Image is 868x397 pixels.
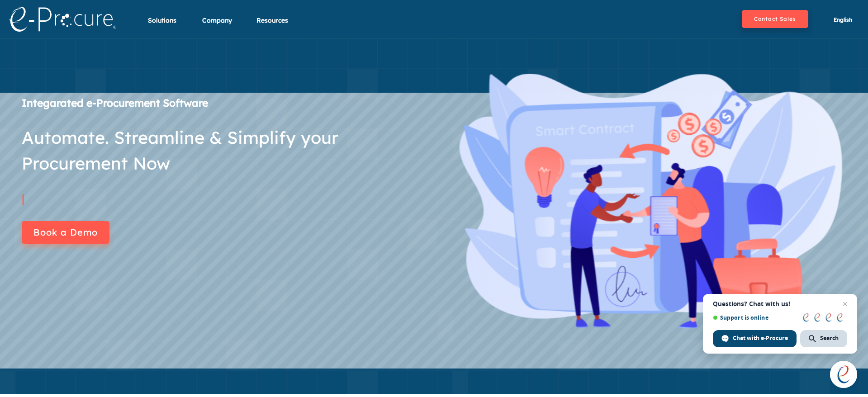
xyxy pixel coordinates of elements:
button: Contact Sales [742,10,808,28]
div: Search [800,330,847,347]
div: Chat with e-Procure [713,330,797,347]
div: Company [202,16,232,36]
button: Book a Demo [22,221,109,244]
div: Open chat [830,361,857,388]
img: logo [9,7,116,32]
span: Chat with e-Procure [733,334,788,342]
span: Support is online [713,314,797,321]
div: Automate. Streamline & Simplify your Procurement Now [22,125,413,176]
span: Questions? Chat with us! [713,300,847,307]
div: Integarated e-Procurement Software [22,95,413,111]
img: banner [460,74,842,328]
span: | [22,191,24,206]
div: Solutions [148,16,176,36]
span: English [834,16,852,23]
div: Resources [256,16,288,36]
span: Close chat [840,298,850,309]
span: Search [820,334,839,342]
